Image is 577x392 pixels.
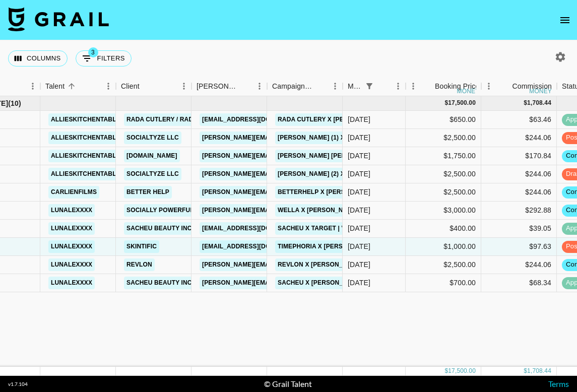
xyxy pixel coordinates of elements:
button: Menu [25,79,40,94]
a: [EMAIL_ADDRESS][DOMAIN_NAME] [200,222,312,235]
div: $1,750.00 [406,147,481,165]
button: Show filters [362,79,376,93]
a: [EMAIL_ADDRESS][DOMAIN_NAME] [200,113,312,126]
div: $244.06 [481,256,557,274]
div: $244.06 [481,129,557,147]
div: Talent [45,77,65,96]
button: Sort [498,79,512,93]
a: lunalexxxx [48,222,95,235]
button: Sort [65,79,79,93]
a: Revlon [124,258,155,271]
span: ( 10 ) [8,98,21,108]
div: money [529,88,552,94]
a: lunalexxxx [48,277,95,289]
div: $650.00 [406,111,481,129]
button: Sort [313,79,328,93]
div: money [457,88,480,94]
button: Menu [391,79,406,94]
div: $ [444,99,448,107]
a: allieskitchentable [48,168,123,180]
a: [EMAIL_ADDRESS][DOMAIN_NAME] [200,240,312,253]
a: Timephoria x [PERSON_NAME] [275,240,378,253]
button: open drawer [555,10,575,30]
div: Oct '25 [348,169,370,179]
div: Talent [40,77,116,96]
a: [PERSON_NAME] (2) x [PERSON_NAME] [275,168,401,180]
div: Month Due [348,77,362,96]
button: Sort [140,79,154,93]
button: Menu [252,79,267,94]
button: Sort [376,79,391,93]
div: $68.34 [481,274,557,292]
button: Sort [421,79,435,93]
button: Show filters [76,50,132,67]
a: allieskitchentable [48,132,123,144]
a: carlienfilms [48,186,99,199]
button: Menu [101,79,116,94]
div: Campaign (Type) [267,77,343,96]
button: Menu [328,79,343,94]
a: BetterHelp x [PERSON_NAME] [275,186,380,199]
div: $39.05 [481,220,557,238]
a: [PERSON_NAME][EMAIL_ADDRESS][DOMAIN_NAME] [200,168,364,180]
div: $244.06 [481,183,557,202]
a: SKINTIFIC [124,240,159,253]
a: Sacheu Beauty Inc. [124,222,196,235]
div: Oct '25 [348,205,370,215]
a: [PERSON_NAME][EMAIL_ADDRESS][DOMAIN_NAME] [200,132,364,144]
div: © Grail Talent [264,379,312,389]
div: $ [524,367,527,375]
div: Booker [191,77,267,96]
button: Menu [406,79,421,94]
a: [PERSON_NAME][EMAIL_ADDRESS][PERSON_NAME][DOMAIN_NAME] [200,258,416,271]
a: [DOMAIN_NAME] [124,150,180,162]
div: Client [121,77,140,96]
a: Rada Cutlery / Rada Kitchen Store [124,113,252,126]
div: Oct '25 [348,187,370,197]
a: Sacheu Beauty Inc. [124,277,196,289]
a: [PERSON_NAME][EMAIL_ADDRESS][DOMAIN_NAME] [200,277,364,289]
img: Grail Talent [8,7,109,31]
div: $2,500.00 [406,129,481,147]
a: Rada Cutlery x [PERSON_NAME] [275,113,388,126]
div: $244.06 [481,165,557,183]
a: lunalexxxx [48,204,95,217]
div: [PERSON_NAME] [197,77,238,96]
button: Menu [176,79,191,94]
a: lunalexxxx [48,240,95,253]
div: Campaign (Type) [272,77,313,96]
div: Oct '25 [348,133,370,143]
div: Oct '25 [348,241,370,251]
div: 1 active filter [362,79,376,93]
a: [PERSON_NAME] [PERSON_NAME] [275,150,386,162]
a: [PERSON_NAME][EMAIL_ADDRESS][PERSON_NAME][DOMAIN_NAME] [200,186,416,199]
div: Client [116,77,191,96]
div: $700.00 [406,274,481,292]
a: Socialtyze LLC [124,168,181,180]
div: Month Due [343,77,406,96]
div: $2,500.00 [406,256,481,274]
button: Select columns [8,50,68,67]
div: Booking Price [435,77,479,96]
div: $2,500.00 [406,165,481,183]
div: Oct '25 [348,278,370,288]
div: $2,500.00 [406,183,481,202]
a: Socially Powerful Media Limited [124,204,244,217]
div: Oct '25 [348,151,370,161]
div: $97.63 [481,238,557,256]
div: v 1.7.104 [8,381,28,387]
div: Oct '25 [348,259,370,270]
div: $170.84 [481,147,557,165]
span: 3 [88,47,98,57]
a: allieskitchentable [48,113,123,126]
div: $3,000.00 [406,202,481,220]
button: Sort [238,79,252,93]
div: $ [524,99,527,107]
div: 17,500.00 [448,99,476,107]
a: [PERSON_NAME] (1) x [PERSON_NAME] [275,132,401,144]
a: allieskitchentable [48,150,123,162]
div: $1,000.00 [406,238,481,256]
div: $ [444,367,448,375]
div: $292.88 [481,202,557,220]
a: Better Help [124,186,172,199]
